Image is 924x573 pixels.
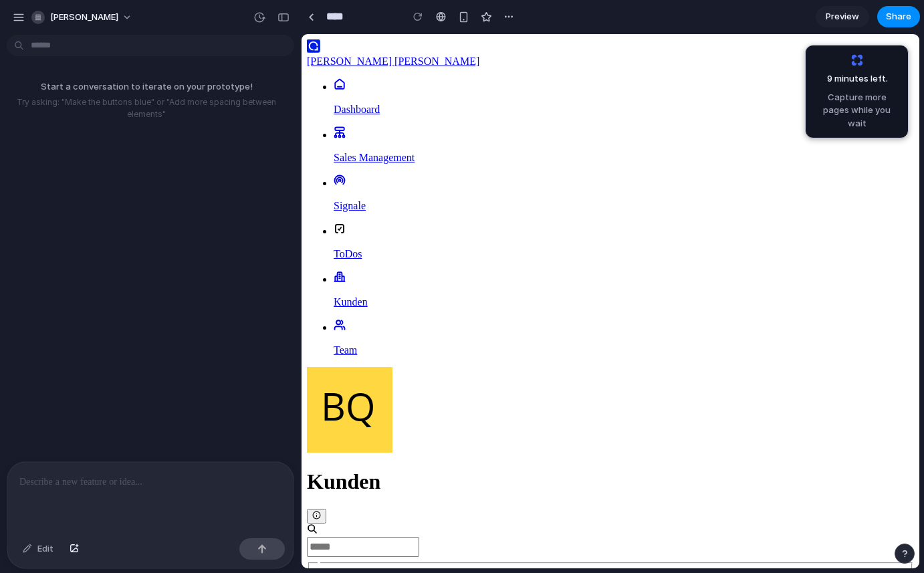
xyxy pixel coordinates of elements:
[5,5,612,33] a: [PERSON_NAME] [PERSON_NAME]
[32,310,612,322] p: Team
[32,95,612,130] a: Sales Management
[32,143,612,178] a: Signale
[50,11,118,24] span: [PERSON_NAME]
[5,21,612,33] div: [PERSON_NAME] [PERSON_NAME]
[5,333,91,419] img: Brueder Schlau QA
[5,96,287,120] p: Try asking: "Make the buttons blue" or "Add more spacing between elements"
[32,262,612,274] p: Kunden
[826,10,859,23] span: Preview
[32,288,612,322] a: Team
[5,475,25,489] button: Hier erhältst du einen umfassenden Überblick über alle deine Kunden. Mit nur einem Klick gelangst...
[817,72,888,86] span: 9 minutes left .
[32,214,612,226] p: ToDos
[32,118,612,130] p: Sales Management
[5,80,287,94] p: Start a conversation to iterate on your prototype!
[814,91,900,130] span: Capture more pages while you wait
[26,7,139,28] button: [PERSON_NAME]
[886,10,911,23] span: Share
[816,6,869,27] a: Preview
[32,70,612,82] p: Dashboard
[32,239,612,274] a: Kunden
[32,166,612,178] p: Signale
[32,191,612,226] a: ToDos
[32,47,612,82] a: Dashboard
[877,6,920,27] button: Share
[5,435,612,460] h1: Kunden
